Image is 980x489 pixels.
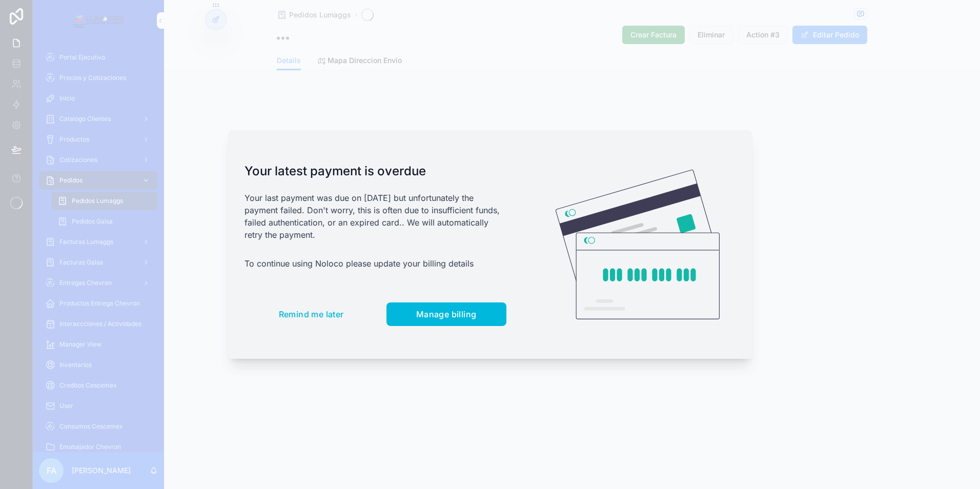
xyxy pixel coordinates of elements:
button: Remind me later [244,302,378,326]
img: Credit card illustration [556,170,720,319]
p: To continue using Noloco please update your billing details [244,257,506,270]
span: Manage billing [416,309,477,319]
span: Remind me later [279,309,344,319]
p: Your last payment was due on [DATE] but unfortunately the payment failed. Don't worry, this is of... [244,192,506,241]
h1: Your latest payment is overdue [244,163,506,179]
button: Manage billing [386,302,506,326]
